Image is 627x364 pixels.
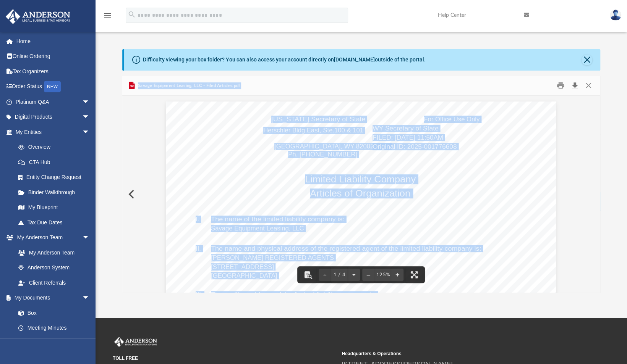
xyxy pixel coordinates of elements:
a: Online Ordering [5,49,101,64]
span: arrow_drop_down [82,94,97,110]
span: FILED: [DATE] 11:50AM [373,135,443,141]
a: menu [103,14,112,20]
a: Order StatusNEW [5,79,101,95]
button: Close [582,80,595,92]
a: Platinum Q&Aarrow_drop_down [5,94,101,110]
a: My Anderson Teamarrow_drop_down [5,230,97,245]
a: Home [5,34,101,49]
span: Articles of Organization [310,189,410,198]
button: 1 / 4 [331,266,348,283]
span: I. [196,216,199,223]
a: CTA Hub [11,155,101,170]
button: Toggle findbar [300,266,316,283]
a: Overview [11,140,101,155]
span: Herschler Bldg East, Ste.100 & 101 [263,127,363,134]
span: arrow_drop_down [82,110,97,125]
span: The name of the limited liability company is: [211,216,344,223]
a: Anderson System [11,260,97,275]
img: Anderson Advisors Platinum Portal [3,9,73,24]
span: Limited Liability Company [305,175,416,184]
i: menu [103,11,112,20]
button: Previous File [122,184,139,205]
button: Print [553,80,568,92]
span: Savage Equipment Leasing, LLC [211,225,304,232]
a: Box [11,305,94,321]
a: [DOMAIN_NAME] [334,56,375,63]
a: Entity Change Request [11,170,101,185]
a: Binder Walkthrough [11,185,101,200]
a: My Blueprint [11,200,97,215]
button: Enter fullscreen [406,266,423,283]
span: arrow_drop_down [82,290,97,306]
div: NEW [44,81,61,92]
a: Forms Library [11,335,94,351]
span: The mailing address of the limited liability company is: [211,292,376,298]
span: Savage Equipment Leasing, LLC - Filed Articles.pdf [136,82,240,89]
img: Anderson Advisors Platinum Portal [113,337,159,347]
span: 1 / 4 [331,272,348,277]
i: search [128,10,136,19]
span: [GEOGRAPHIC_DATA], WY 82002-0020 [274,143,390,150]
div: Document Viewer [122,96,601,293]
a: Digital Productsarrow_drop_down [5,110,101,125]
img: User Pic [610,10,621,21]
span: The name and physical address of the registered agent of the limited liability company is: [211,246,481,252]
span: [US_STATE] Secretary of State [271,116,365,123]
span: [PERSON_NAME] REGISTERED AGENTS [211,255,334,261]
span: II. [196,246,201,252]
a: Tax Organizers [5,64,101,79]
span: Ph. [PHONE_NUMBER] [288,151,357,158]
button: Download [568,80,582,92]
a: Meeting Minutes [11,321,97,336]
a: Tax Due Dates [11,215,101,230]
a: My Entitiesarrow_drop_down [5,124,101,140]
div: File preview [122,96,601,293]
small: Headquarters & Operations [342,350,565,357]
button: Zoom out [362,266,374,283]
span: WY Secretary of State [373,126,439,132]
button: Zoom in [391,266,403,283]
span: arrow_drop_down [82,124,97,140]
span: Original ID: 2025-001776608 [373,144,457,150]
button: Close [582,55,592,65]
small: TOLL FREE [113,355,336,362]
a: Client Referrals [11,275,97,290]
span: For Office Use Only [424,116,480,123]
div: Preview [122,76,601,293]
a: My Documentsarrow_drop_down [5,290,97,306]
a: My Anderson Team [11,245,94,260]
span: [STREET_ADDRESS] [211,264,274,271]
span: III. [196,292,203,298]
button: Next page [348,266,360,283]
div: Current zoom level [374,272,391,277]
span: arrow_drop_down [82,230,97,246]
div: Difficulty viewing your box folder? You can also access your account directly on outside of the p... [143,56,426,64]
span: [GEOGRAPHIC_DATA] [211,273,277,279]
